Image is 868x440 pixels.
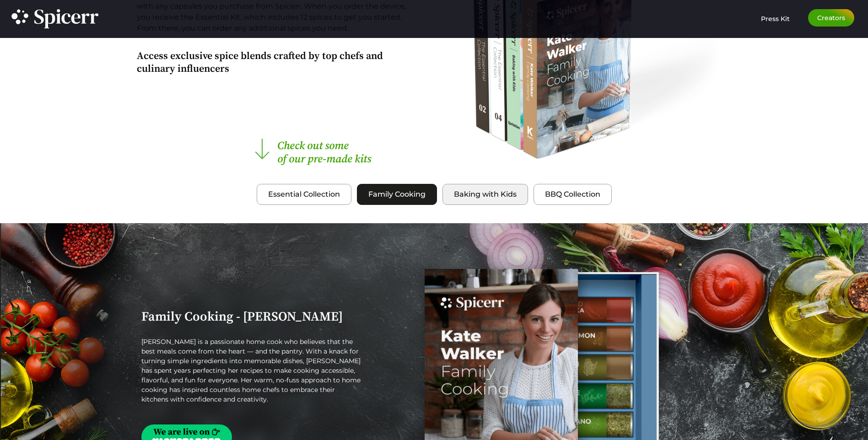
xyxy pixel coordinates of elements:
[761,15,790,23] span: Press Kit
[761,9,790,23] a: Press Kit
[141,311,363,323] h2: Family Cooking - [PERSON_NAME]
[454,189,517,200] span: Baking with Kids
[808,9,854,27] a: Creators
[268,189,340,200] span: Essential Collection
[545,189,600,200] span: BBQ Collection
[137,50,421,76] h2: Access exclusive spice blends crafted by top chefs and culinary influencers
[368,189,426,200] span: Family Cooking
[277,140,380,166] h2: Check out some of our pre-made kits
[817,15,845,21] span: Creators
[141,337,363,404] p: [PERSON_NAME] is a passionate home cook who believes that the best meals come from the heart — an...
